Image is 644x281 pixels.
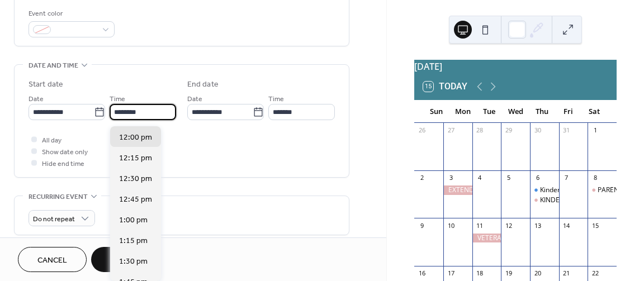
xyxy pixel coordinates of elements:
div: 13 [533,221,542,230]
div: [DATE] [414,60,617,73]
div: EXTENDED DAY CONTRACT #2 Sent out and due back December 1st [443,185,472,195]
div: 26 [418,126,426,135]
span: Hide end time [42,158,84,170]
div: 14 [562,221,571,230]
span: Do not repeat [33,213,75,226]
div: 9 [418,221,426,230]
span: Date and time [29,60,78,72]
span: Cancel [37,255,67,266]
div: Tue [476,101,502,123]
span: Time [110,93,125,105]
div: 12 [504,221,513,230]
div: 22 [591,269,599,278]
div: 28 [476,126,484,135]
div: 8 [591,174,599,182]
div: 31 [562,126,571,135]
span: 1:15 pm [119,235,148,247]
div: 7 [562,174,571,182]
div: Fri [555,101,581,123]
div: Start date [29,79,63,91]
div: 5 [504,174,513,182]
button: Cancel [18,247,87,272]
span: 1:30 pm [119,256,148,268]
div: Sat [581,101,608,123]
button: 15Today [419,79,471,94]
div: KINDERGARTEN NIGHT - with Erika Haberly [530,196,559,205]
span: 12:45 pm [119,194,152,206]
span: Show date only [42,146,88,158]
div: 17 [447,269,455,278]
div: End date [187,79,219,91]
div: 6 [533,174,542,182]
span: All day [42,135,61,146]
button: Save [91,247,149,272]
div: 11 [476,221,484,230]
span: 12:30 pm [119,173,152,185]
div: Mon [449,101,476,123]
div: 16 [418,269,426,278]
span: Time [268,93,284,105]
div: Event color [29,8,112,20]
div: 15 [591,221,599,230]
div: 21 [562,269,571,278]
div: Wed [503,101,529,123]
div: Thu [529,101,555,123]
div: VETERANS DAY _ NO SCHOOL [472,234,501,243]
span: Recurring event [29,191,88,203]
span: 1:00 pm [119,215,148,226]
div: 18 [476,269,484,278]
div: 30 [533,126,542,135]
div: 10 [447,221,455,230]
div: 19 [504,269,513,278]
div: Sun [423,101,449,123]
div: PARENT/STAFF BREWERY NIGHT! [588,185,617,195]
div: 29 [504,126,513,135]
span: 12:00 pm [119,132,152,144]
div: 27 [447,126,455,135]
span: 12:15 pm [119,153,152,164]
div: 4 [476,174,484,182]
div: 1 [591,126,599,135]
div: Kindergarten Night - with Erica Haberly [530,185,559,195]
div: 3 [447,174,455,182]
span: Date [187,93,202,105]
div: 20 [533,269,542,278]
div: 2 [418,174,426,182]
span: Date [29,93,44,105]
